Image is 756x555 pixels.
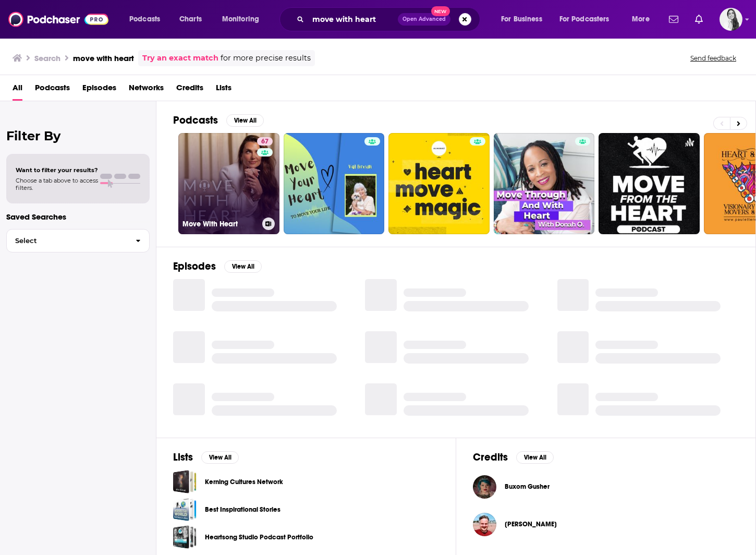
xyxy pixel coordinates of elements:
span: Open Advanced [403,17,446,22]
a: 67Move With Heart [178,133,279,234]
span: for more precise results [221,52,311,64]
a: Heartsong Studio Podcast Portfolio [173,525,197,549]
img: Podchaser - Follow, Share and Rate Podcasts [8,9,108,29]
a: PodcastsView All [173,114,264,127]
span: Want to filter your results? [16,166,98,174]
a: EpisodesView All [173,260,262,273]
h3: Move With Heart [182,220,258,228]
button: open menu [215,11,273,28]
button: View All [516,451,554,464]
a: Lists [216,79,231,101]
span: For Podcasters [559,12,609,27]
a: Buxom Gusher [505,482,550,491]
button: Show profile menu [720,8,742,31]
span: More [632,12,650,27]
button: Buxom GusherBuxom Gusher [473,470,739,503]
a: 67 [257,137,273,146]
a: ListsView All [173,451,239,464]
img: Sebastian Sauerborn [473,513,496,536]
a: Sebastian Sauerborn [505,520,557,528]
a: Best Inspirational Stories [173,498,197,521]
span: Charts [179,12,202,27]
a: CreditsView All [473,451,554,464]
h3: move with heart [73,53,134,63]
input: Search podcasts, credits, & more... [308,11,398,28]
button: Open AdvancedNew [398,13,450,26]
a: Credits [176,79,203,101]
h3: Search [34,53,60,63]
a: Show notifications dropdown [665,10,682,28]
button: Select [6,229,150,252]
button: open menu [122,11,174,28]
h2: Filter By [6,128,150,143]
p: Saved Searches [6,212,150,222]
a: Best Inspirational Stories [205,504,281,515]
a: Try an exact match [142,52,218,64]
button: Sebastian SauerbornSebastian Sauerborn [473,508,739,541]
span: [PERSON_NAME] [505,520,557,528]
span: Choose a tab above to access filters. [16,177,98,191]
a: Episodes [82,79,116,101]
img: User Profile [720,8,742,31]
span: Select [7,237,127,244]
span: Podcasts [129,12,160,27]
button: View All [226,114,264,127]
a: Networks [129,79,164,101]
h2: Credits [473,451,508,464]
button: open menu [553,11,625,28]
button: View All [201,451,239,464]
img: Buxom Gusher [473,475,496,499]
h2: Lists [173,451,193,464]
a: Podcasts [35,79,70,101]
a: Charts [173,11,208,28]
a: Show notifications dropdown [691,10,707,28]
a: Kerning Cultures Network [205,476,283,488]
a: Heartsong Studio Podcast Portfolio [205,532,313,543]
button: Send feedback [687,54,739,63]
span: 67 [261,137,269,147]
a: Kerning Cultures Network [173,470,197,493]
span: For Business [501,12,542,27]
span: Logged in as justina19148 [720,8,742,31]
button: open menu [494,11,555,28]
div: Search podcasts, credits, & more... [289,7,490,31]
a: All [13,79,22,101]
button: View All [224,260,262,273]
span: Monitoring [222,12,259,27]
span: New [431,6,450,16]
h2: Episodes [173,260,216,273]
button: open menu [625,11,663,28]
h2: Podcasts [173,114,218,127]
